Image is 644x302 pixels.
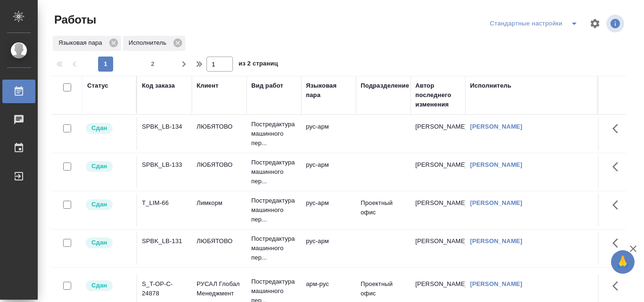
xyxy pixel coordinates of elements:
div: Менеджер проверил работу исполнителя, передает ее на следующий этап [85,279,132,292]
span: Настроить таблицу [584,12,606,35]
div: Автор последнего изменения [415,81,461,109]
div: Менеджер проверил работу исполнителя, передает ее на следующий этап [85,160,132,173]
td: [PERSON_NAME] [411,117,465,150]
a: [PERSON_NAME] [470,123,522,130]
p: Постредактура машинного пер... [251,120,297,148]
button: Здесь прячутся важные кнопки [607,117,629,140]
td: рус-арм [301,194,356,227]
p: ЛЮБЯТОВО [197,237,242,246]
p: РУСАЛ Глобал Менеджмент [197,279,242,298]
div: T_LIM-66 [142,198,187,208]
span: Посмотреть информацию [606,15,626,33]
button: Здесь прячутся важные кнопки [607,275,629,297]
div: Менеджер проверил работу исполнителя, передает ее на следующий этап [85,237,132,249]
button: Здесь прячутся важные кнопки [607,155,629,178]
td: [PERSON_NAME] [411,194,465,227]
p: Сдан [91,281,107,290]
div: Статус [87,81,108,90]
div: S_T-OP-C-24878 [142,279,187,298]
p: Языковая пара [58,38,106,48]
div: Подразделение [361,81,409,90]
p: Сдан [91,238,107,247]
div: Клиент [197,81,218,90]
p: Исполнитель [129,38,170,48]
div: SPBK_LB-133 [142,160,187,170]
td: [PERSON_NAME] [411,155,465,188]
p: Лимкорм [197,198,242,208]
p: ЛЮБЯТОВО [197,122,242,131]
p: Сдан [91,162,107,171]
td: [PERSON_NAME] [411,232,465,265]
p: Сдан [91,123,107,133]
div: Менеджер проверил работу исполнителя, передает ее на следующий этап [85,122,132,135]
button: Здесь прячутся важные кнопки [607,232,629,254]
div: Менеджер проверил работу исполнителя, передает ее на следующий этап [85,198,132,211]
a: [PERSON_NAME] [470,280,522,287]
div: Языковая пара [306,81,351,100]
button: 2 [145,57,160,72]
td: рус-арм [301,232,356,265]
td: рус-арм [301,155,356,188]
div: SPBK_LB-134 [142,122,187,131]
div: Языковая пара [53,36,121,51]
div: Вид работ [251,81,283,90]
td: рус-арм [301,117,356,150]
p: Постредактура машинного пер... [251,158,297,186]
div: SPBK_LB-131 [142,237,187,246]
td: Проектный офис [356,194,411,227]
div: Исполнитель [123,36,185,51]
button: Здесь прячутся важные кнопки [607,194,629,216]
a: [PERSON_NAME] [470,199,522,206]
p: Сдан [91,200,107,209]
p: ЛЮБЯТОВО [197,160,242,170]
p: Постредактура машинного пер... [251,196,297,224]
span: из 2 страниц [239,58,278,72]
span: 🙏 [615,252,631,272]
div: split button [487,16,584,31]
span: 2 [145,59,160,69]
p: Постредактура машинного пер... [251,234,297,262]
div: Исполнитель [470,81,512,90]
div: Код заказа [142,81,175,90]
span: Работы [52,12,96,27]
button: 🙏 [611,250,635,274]
a: [PERSON_NAME] [470,237,522,245]
a: [PERSON_NAME] [470,161,522,168]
